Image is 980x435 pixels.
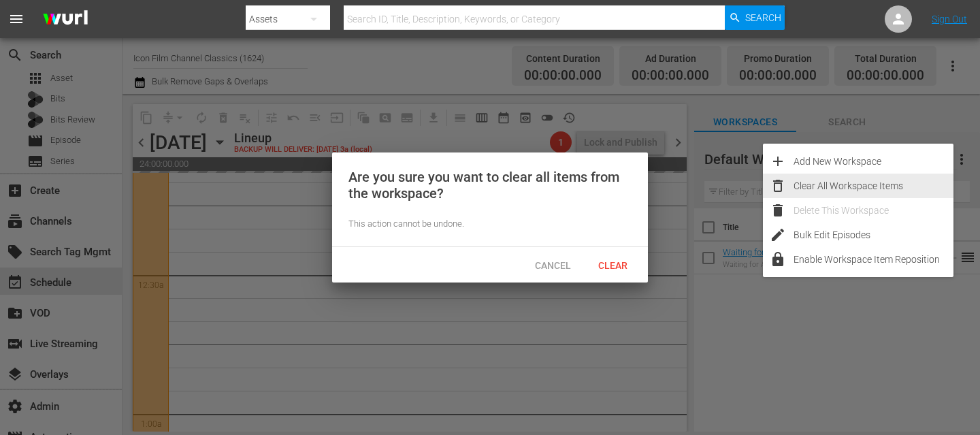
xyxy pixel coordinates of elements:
[745,5,781,30] span: Search
[794,198,953,223] div: Delete This Workspace
[8,11,24,27] span: menu
[524,260,582,271] span: Cancel
[523,253,583,277] button: Cancel
[33,3,98,35] img: ans4CAIJ8jUAAAAAAAAAAAAAAAAAAAAAAAAgQb4GAAAAAAAAAAAAAAAAAAAAAAAAJMjXAAAAAAAAAAAAAAAAAAAAAAAAgAT5G...
[794,247,953,272] div: Enable Workspace Item Reposition
[794,149,953,174] div: Add New Workspace
[770,202,786,219] span: delete
[725,5,785,30] button: Search
[770,251,786,268] span: lock
[583,253,642,277] button: Clear
[794,174,953,198] div: Clear All Workspace Items
[770,153,786,170] span: add
[348,218,632,231] div: This action cannot be undone.
[770,227,786,243] span: edit
[348,169,632,202] div: Are you sure you want to clear all items from the workspace?
[932,14,967,25] a: Sign Out
[587,260,638,271] span: Clear
[794,223,953,247] div: Bulk Edit Episodes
